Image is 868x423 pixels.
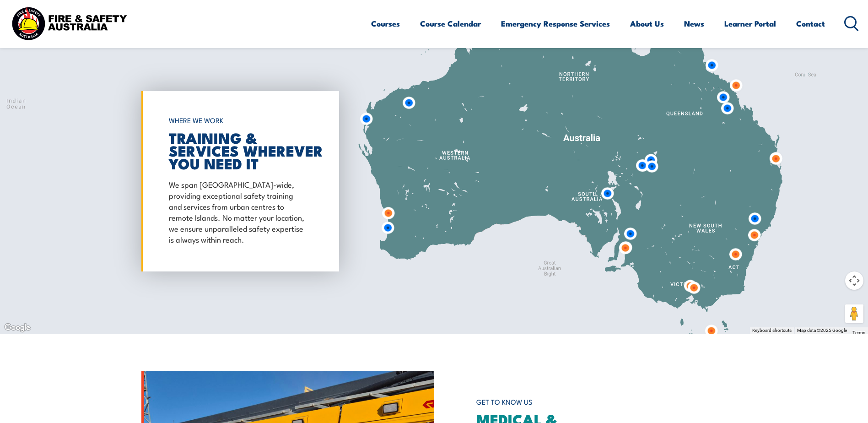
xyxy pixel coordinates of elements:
[852,330,865,335] a: Terms (opens in new tab)
[2,322,32,334] img: Google
[752,327,792,334] button: Keyboard shortcuts
[371,11,400,36] a: Courses
[476,394,727,411] h6: GET TO KNOW US
[797,328,847,333] span: Map data ©2025 Google
[501,11,610,36] a: Emergency Response Services
[845,271,863,290] button: Map camera controls
[796,11,825,36] a: Contact
[630,11,664,36] a: About Us
[2,322,32,334] a: Open this area in Google Maps (opens a new window)
[420,11,481,36] a: Course Calendar
[169,131,307,169] h2: TRAINING & SERVICES WHEREVER YOU NEED IT
[724,11,776,36] a: Learner Portal
[169,112,307,129] h6: WHERE WE WORK
[845,304,863,323] button: Drag Pegman onto the map to open Street View
[169,179,307,244] p: We span [GEOGRAPHIC_DATA]-wide, providing exceptional safety training and services from urban cen...
[684,11,704,36] a: News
